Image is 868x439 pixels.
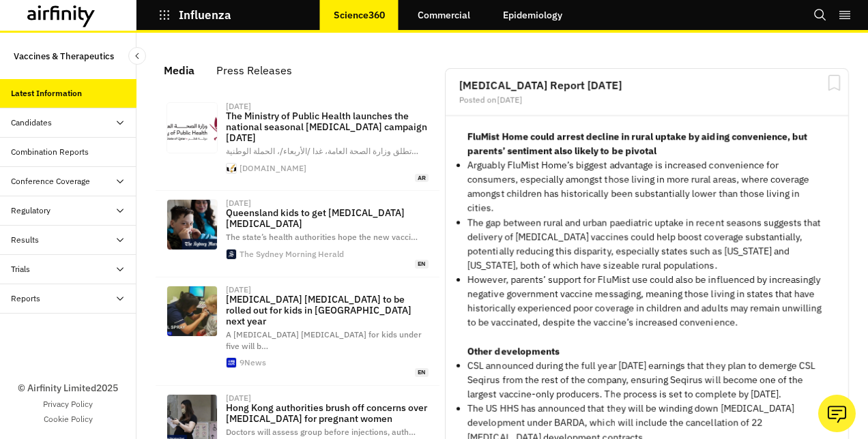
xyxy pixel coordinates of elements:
span: Doctors will assess group before injections, auth … [226,427,416,437]
span: en [415,260,429,269]
button: Influenza [158,3,231,27]
div: Reports [11,292,40,305]
img: apple-touch-icon.3f217102.png [227,358,236,367]
strong: Other developments [467,345,560,357]
span: ar [415,174,429,183]
div: [DATE] [226,102,251,110]
div: [DOMAIN_NAME] [240,164,306,172]
a: [DATE]The Ministry of Public Health launches the national seasonal [MEDICAL_DATA] campaign [DATE]... [156,94,439,191]
p: The Ministry of Public Health launches the national seasonal [MEDICAL_DATA] campaign [DATE] [226,110,429,143]
span: en [415,368,429,377]
button: Close Sidebar [128,47,146,65]
div: Media [164,60,194,80]
a: [DATE]Queensland kids to get [MEDICAL_DATA] [MEDICAL_DATA]The state’s health authorities hope the... [156,191,439,277]
p: Hong Kong authorities brush off concerns over [MEDICAL_DATA] for pregnant women [226,402,429,424]
div: 9News [240,359,266,367]
p: Vaccines & Therapeutics [14,44,114,68]
span: تطلق وزارة الصحة العامة، غدا /الأربعاء/، الحملة الوطنية … [226,146,418,156]
p: Arguably FluMist Home’s biggest advantage is increased convenience for consumers, especially amon... [467,158,826,215]
p: [MEDICAL_DATA] [MEDICAL_DATA] to be rolled out for kids in [GEOGRAPHIC_DATA] next year [226,294,429,327]
div: Posted on [DATE] [459,96,835,104]
div: [DATE] [226,199,251,207]
div: Conference Coverage [11,175,90,187]
button: Search [813,3,827,27]
button: Ask our analysts [818,395,856,432]
p: However, parents’ support for FluMist use could also be influenced by increasingly negative gover... [467,273,826,330]
p: © Airfinity Limited 2025 [18,381,118,395]
img: 20250916_1758031490-765.PNG [167,103,217,153]
div: [DATE] [226,286,251,294]
p: Influenza [179,9,231,21]
a: Cookie Policy [44,413,93,425]
svg: Bookmark Report [826,74,843,91]
p: CSL announced during the full year [DATE] earnings that they plan to demerge CSL Seqirus from the... [467,359,826,402]
div: The Sydney Morning Herald [240,250,344,258]
div: Candidates [11,117,52,129]
div: Press Releases [216,60,292,80]
p: Queensland kids to get [MEDICAL_DATA] [MEDICAL_DATA] [226,207,429,229]
div: Latest Information [11,87,82,100]
div: Combination Reports [11,146,89,158]
p: Science360 [334,10,385,20]
div: Trials [11,263,30,275]
span: The state’s health authorities hope the new vacci … [226,232,418,242]
a: Privacy Policy [43,398,93,410]
img: 0e2e58291b15dc4a833a424216cc3c262ce8444e [167,200,217,249]
p: The gap between rural and urban paediatric uptake in recent seasons suggests that delivery of [ME... [467,215,826,273]
div: Regulatory [11,205,50,217]
strong: FluMist Home could arrest decline in rural uptake by aiding convenience, but parents’ sentiment a... [467,130,807,157]
h2: [MEDICAL_DATA] Report [DATE] [459,80,835,91]
div: [DATE] [226,394,251,402]
div: Results [11,234,39,246]
img: favicon.png [227,164,236,173]
img: smh.ico [227,249,236,259]
a: [DATE][MEDICAL_DATA] [MEDICAL_DATA] to be rolled out for kids in [GEOGRAPHIC_DATA] next yearA [ME... [156,277,439,386]
span: A [MEDICAL_DATA] [MEDICAL_DATA] for kids under five will b … [226,329,422,351]
img: https%3A%2F%2Fprod.static9.net.au%2Ffs%2F8460890a-7bc1-4a1d-9518-d3c386c372d1 [167,286,217,336]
